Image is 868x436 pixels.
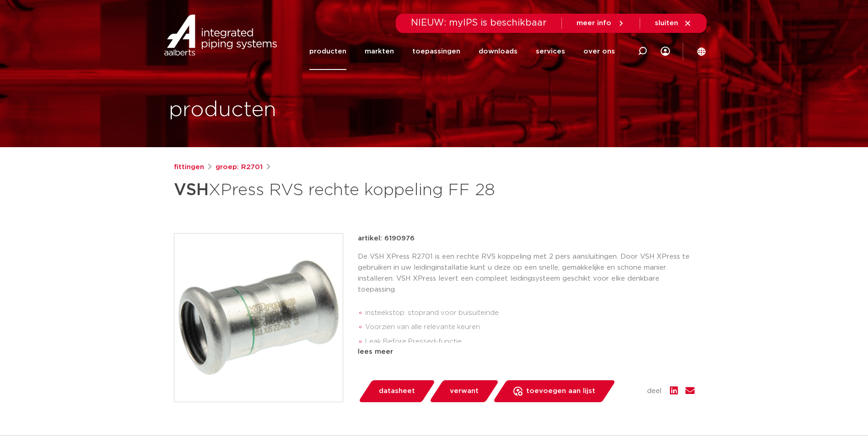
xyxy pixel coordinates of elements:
[479,33,518,70] a: downloads
[309,33,346,70] a: producten
[411,18,547,27] span: NIEUW: myIPS is beschikbaar
[365,335,695,349] li: Leak Before Pressed-functie
[526,384,595,399] span: toevoegen aan lijst
[216,162,263,173] a: groep: R2701
[365,306,695,320] li: insteekstop: stoprand voor buisuiteinde
[174,234,343,402] img: Product Image for VSH XPress RVS rechte koppeling FF 28
[174,182,209,198] strong: VSH
[577,20,611,27] span: meer info
[358,346,695,357] div: lees meer
[583,33,615,70] a: over ons
[655,20,678,27] span: sluiten
[358,380,436,402] a: datasheet
[429,380,499,402] a: verwant
[365,33,394,70] a: markten
[450,384,479,399] span: verwant
[169,96,276,125] h1: producten
[661,33,670,70] div: my IPS
[174,176,518,204] h1: XPress RVS rechte koppeling FF 28
[412,33,460,70] a: toepassingen
[309,33,615,70] nav: Menu
[358,233,415,244] p: artikel: 6190976
[655,19,692,27] a: sluiten
[358,251,695,295] p: De VSH XPress R2701 is een rechte RVS koppeling met 2 pers aansluitingen. Door VSH XPress te gebr...
[174,162,204,173] a: fittingen
[365,320,695,335] li: Voorzien van alle relevante keuren
[536,33,565,70] a: services
[647,386,663,397] span: deel:
[379,384,415,399] span: datasheet
[577,19,625,27] a: meer info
